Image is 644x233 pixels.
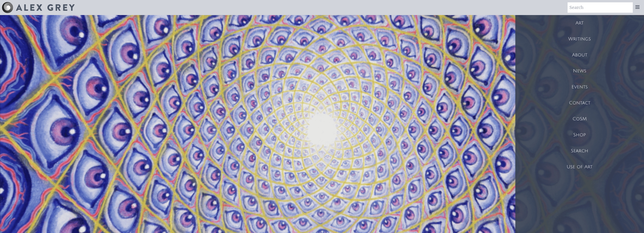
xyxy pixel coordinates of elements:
a: Contact [515,95,644,111]
a: Art [515,15,644,31]
a: Search [515,143,644,159]
a: About [515,47,644,63]
a: News [515,63,644,79]
a: Use of Art [515,159,644,175]
a: Shop [515,127,644,143]
a: CoSM [515,111,644,127]
input: Search [568,2,633,13]
a: Writings [515,31,644,47]
a: Events [515,79,644,95]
